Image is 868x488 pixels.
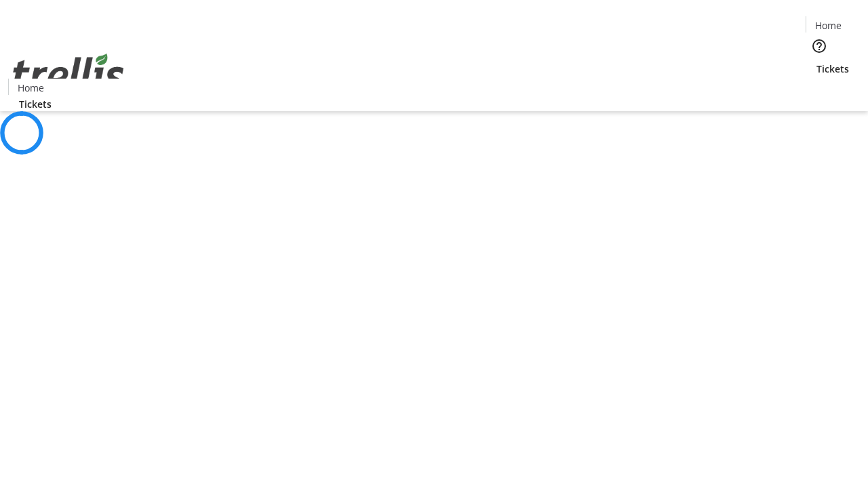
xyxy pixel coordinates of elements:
a: Home [9,81,52,95]
span: Tickets [816,62,849,76]
span: Home [815,18,842,33]
a: Home [806,18,850,33]
button: Cart [806,76,833,103]
span: Tickets [19,97,52,111]
button: Help [806,33,833,60]
a: Tickets [806,62,860,76]
img: Orient E2E Organization mbGOeGc8dg's Logo [8,39,129,106]
span: Home [18,81,44,95]
a: Tickets [8,97,62,111]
